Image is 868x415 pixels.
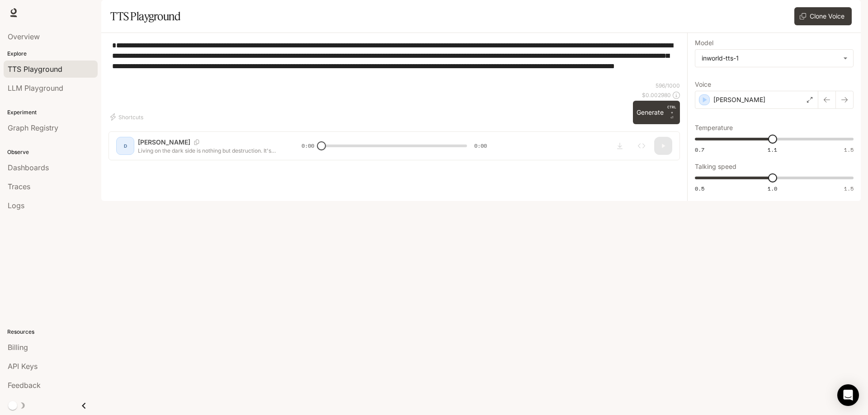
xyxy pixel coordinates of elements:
[695,125,733,131] p: Temperature
[695,163,736,170] p: Talking speed
[768,146,777,154] span: 1.1
[656,82,680,89] p: 596 / 1000
[695,81,711,88] p: Voice
[713,95,765,104] p: [PERSON_NAME]
[108,110,147,124] button: Shortcuts
[794,7,852,25] button: Clone Voice
[695,50,853,67] div: inworld-tts-1
[667,104,676,121] p: ⏎
[768,185,777,192] span: 1.0
[702,54,839,63] div: inworld-tts-1
[844,146,854,154] span: 1.5
[695,40,713,46] p: Model
[642,91,671,99] p: $ 0.002980
[633,101,680,124] button: GenerateCTRL +⏎
[837,384,859,406] div: Open Intercom Messenger
[844,185,854,192] span: 1.5
[667,104,676,115] p: CTRL +
[110,7,180,25] h1: TTS Playground
[695,185,704,192] span: 0.5
[695,146,704,154] span: 0.7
